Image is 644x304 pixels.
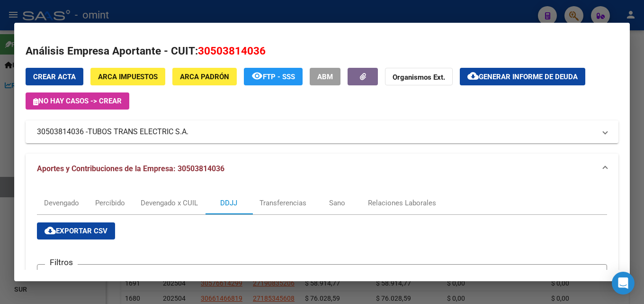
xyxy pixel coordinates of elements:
[37,222,115,240] button: Exportar CSV
[26,92,129,110] button: No hay casos -> Crear
[259,198,306,208] div: Transferencias
[460,68,585,85] button: Generar informe de deuda
[37,164,224,173] span: Aportes y Contribuciones de la Empresa: 30503814036
[95,198,125,208] div: Percibido
[45,257,78,267] h3: Filtros
[33,73,76,81] span: Crear Acta
[26,43,618,59] h2: Análisis Empresa Aportante - CUIT:
[393,73,445,82] strong: Organismos Ext.
[90,68,165,85] button: ARCA Impuestos
[141,198,198,208] div: Devengado x CUIL
[37,126,596,138] mat-panel-title: 30503814036 -
[33,97,122,105] span: No hay casos -> Crear
[329,198,345,208] div: Sano
[220,198,237,208] div: DDJJ
[44,198,79,208] div: Devengado
[244,68,303,85] button: FTP - SSS
[45,225,56,236] mat-icon: cloud_download
[612,272,635,295] div: Open Intercom Messenger
[172,68,237,85] button: ARCA Padrón
[26,154,618,184] mat-expansion-panel-header: Aportes y Contribuciones de la Empresa: 30503814036
[45,227,107,235] span: Exportar CSV
[317,73,333,81] span: ABM
[88,126,188,138] span: TUBOS TRANS ELECTRIC S.A.
[98,73,158,81] span: ARCA Impuestos
[479,73,578,81] span: Generar informe de deuda
[467,70,479,82] mat-icon: cloud_download
[180,73,229,81] span: ARCA Padrón
[263,73,295,81] span: FTP - SSS
[26,68,83,85] button: Crear Acta
[198,45,266,57] span: 30503814036
[251,70,263,82] mat-icon: remove_red_eye
[368,198,436,208] div: Relaciones Laborales
[26,120,618,143] mat-expansion-panel-header: 30503814036 -TUBOS TRANS ELECTRIC S.A.
[310,68,340,85] button: ABM
[385,68,453,85] button: Organismos Ext.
